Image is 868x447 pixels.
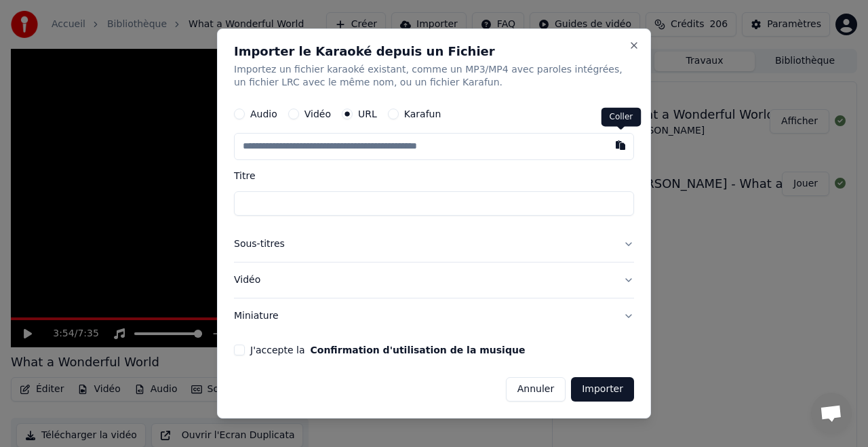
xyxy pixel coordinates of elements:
[358,110,377,119] label: URL
[234,45,634,58] h2: Importer le Karaoké depuis un Fichier
[601,108,642,127] div: Coller
[234,227,634,263] button: Sous-titres
[234,172,634,181] label: Titre
[250,110,277,119] label: Audio
[404,110,441,119] label: Karafun
[250,345,525,355] label: J'accepte la
[234,263,634,298] button: Vidéo
[234,298,634,334] button: Miniature
[310,345,525,355] button: J'accepte la
[571,377,634,402] button: Importer
[234,63,634,90] p: Importez un fichier karaoké existant, comme un MP3/MP4 avec paroles intégrées, un fichier LRC ave...
[304,110,331,119] label: Vidéo
[506,377,566,402] button: Annuler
